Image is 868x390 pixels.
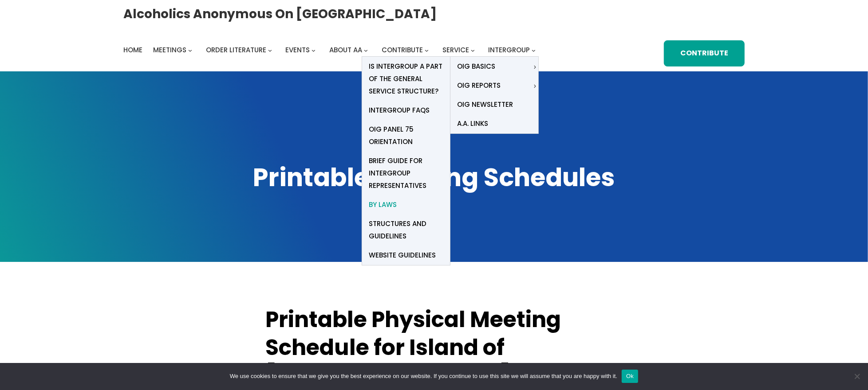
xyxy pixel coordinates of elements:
button: Order Literature submenu [268,48,272,52]
a: Brief Guide for Intergroup Representatives [362,152,450,195]
span: Website Guidelines [369,249,436,261]
a: Events [286,44,310,56]
span: We use cookies to ensure that we give you the best experience on our website. If you continue to ... [230,372,617,381]
span: Home [123,45,142,55]
span: Intergroup [489,45,530,55]
a: Home [123,44,142,56]
button: About AA submenu [364,48,368,52]
button: OIG Reports submenu [533,83,537,87]
a: Contribute [664,40,745,66]
span: A.A. Links [457,117,488,130]
span: About AA [329,45,362,55]
a: A.A. Links [450,114,538,133]
span: By Laws [369,199,397,211]
span: Intergroup FAQs [369,104,430,117]
a: Service [442,44,469,56]
a: Contribute [382,44,423,56]
a: OIG Basics [450,57,531,76]
span: Service [442,45,469,55]
button: Events submenu [312,48,316,52]
a: OIG Panel 75 Orientation [362,120,450,152]
span: Brief Guide for Intergroup Representatives [369,155,443,192]
button: Contribute submenu [425,48,429,52]
span: Meetings [153,45,186,55]
a: Intergroup FAQs [362,101,450,120]
a: About AA [329,44,362,56]
button: Service submenu [471,48,475,52]
a: Structures and Guidelines [362,214,450,246]
span: Order Literature [206,45,266,55]
a: Intergroup [489,44,530,56]
button: Meetings submenu [188,48,192,52]
a: Meetings [153,44,186,56]
span: OIG Panel 75 Orientation [369,123,443,148]
span: Events [286,45,310,55]
span: Structures and Guidelines [369,218,443,242]
h1: Printable Meeting Schedules [123,161,745,195]
a: OIG Newsletter [450,95,538,114]
span: No [852,372,861,381]
button: Intergroup submenu [532,48,536,52]
a: Website Guidelines [362,246,450,265]
a: By Laws [362,195,450,214]
span: OIG Reports [457,79,501,92]
a: Alcoholics Anonymous on [GEOGRAPHIC_DATA] [123,3,437,25]
span: Contribute [382,45,423,55]
span: OIG Basics [457,60,495,73]
a: Is Intergroup a part of the General Service Structure? [362,57,450,101]
span: Is Intergroup a part of the General Service Structure? [369,60,443,97]
nav: Intergroup [123,44,539,56]
button: OIG Basics submenu [533,64,537,68]
h2: Printable Physical Meeting Schedule for Island of [GEOGRAPHIC_DATA] [265,306,603,390]
span: OIG Newsletter [457,98,513,111]
button: Ok [622,370,638,383]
